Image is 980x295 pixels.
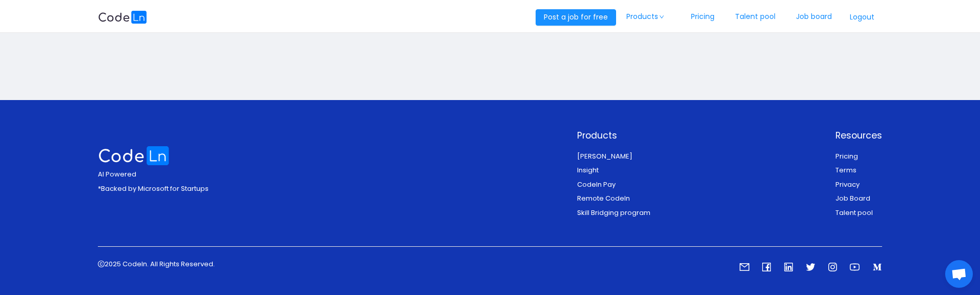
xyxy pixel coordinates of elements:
a: icon: linkedin [784,263,793,273]
img: logobg.f302741d.svg [98,11,147,24]
i: icon: linkedin [784,262,793,272]
a: Remote Codeln [577,193,630,203]
i: icon: instagram [828,262,838,272]
p: *Backed by Microsoft for Startups [98,184,209,194]
a: Post a job for free [536,12,616,22]
a: Terms [835,165,856,175]
a: Open chat [945,260,973,288]
p: 2025 Codeln. All Rights Reserved. [98,259,215,269]
i: icon: twitter [806,262,815,272]
a: icon: instagram [828,263,838,273]
a: icon: mail [740,263,749,273]
a: Insight [577,165,599,175]
a: Job Board [835,193,870,203]
i: icon: mail [740,262,749,272]
button: Post a job for free [536,9,616,26]
a: Talent pool [835,208,873,218]
a: icon: youtube [850,263,860,273]
i: icon: copyright [98,261,105,267]
span: AI Powered [98,169,136,179]
button: Logout [842,9,882,26]
a: Privacy [835,180,860,189]
a: icon: twitter [806,263,815,273]
img: logo [98,146,170,165]
i: icon: down [659,14,665,19]
p: Products [577,129,650,142]
i: icon: medium [872,262,882,272]
a: Skill Bridging program [577,208,650,218]
i: icon: youtube [850,262,860,272]
a: Codeln Pay [577,180,616,189]
i: icon: facebook [762,262,771,272]
a: Pricing [835,151,858,161]
a: icon: facebook [762,263,771,273]
a: [PERSON_NAME] [577,151,632,161]
a: icon: medium [872,263,882,273]
p: Resources [835,129,882,142]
